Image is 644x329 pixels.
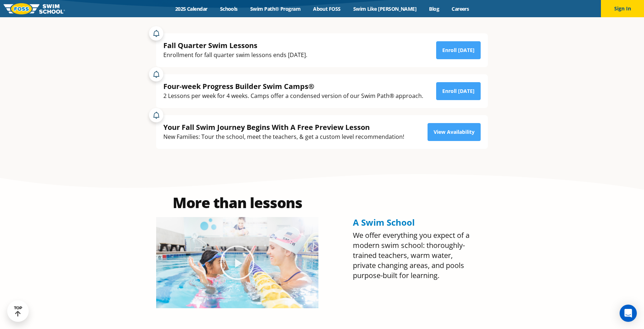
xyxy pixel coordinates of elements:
[14,306,22,317] div: TOP
[347,5,423,12] a: Swim Like [PERSON_NAME]
[214,5,244,12] a: Schools
[307,5,347,12] a: About FOSS
[156,217,318,308] img: Olympian Regan Smith, FOSS
[353,230,475,281] p: We offer everything you expect of a modern swim school: thoroughly-trained teachers, warm water, ...
[436,82,481,100] a: Enroll [DATE]
[163,41,307,50] div: Fall Quarter Swim Lessons
[163,122,404,132] div: Your Fall Swim Journey Begins With A Free Preview Lesson
[219,245,255,281] div: Play Video about Olympian Regan Smith, FOSS
[163,132,404,142] div: New Families: Tour the school, meet the teachers, & get a custom level recommendation!
[353,216,415,228] span: A Swim School
[428,123,481,141] a: View Availability
[156,196,318,210] h2: More than lessons
[436,41,481,59] a: Enroll [DATE]
[163,91,423,101] div: 2 Lessons per week for 4 weeks. Camps offer a condensed version of our Swim Path® approach.
[163,81,423,91] div: Four-week Progress Builder Swim Camps®
[244,5,307,12] a: Swim Path® Program
[4,3,65,14] img: FOSS Swim School Logo
[423,5,445,12] a: Blog
[620,305,637,322] div: Open Intercom Messenger
[163,50,307,60] div: Enrollment for fall quarter swim lessons ends [DATE].
[169,5,214,12] a: 2025 Calendar
[445,5,475,12] a: Careers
